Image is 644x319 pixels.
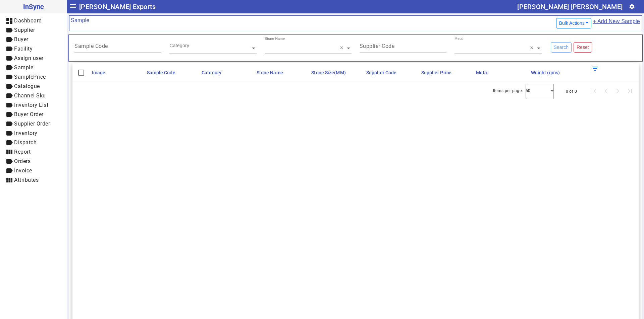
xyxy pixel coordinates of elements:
mat-icon: label [5,139,13,147]
span: InSync [5,1,61,12]
span: Sample [14,64,33,71]
mat-icon: label [5,92,13,100]
mat-icon: label [5,35,13,44]
span: Invoice [14,167,32,174]
span: Assign user [14,55,44,61]
mat-icon: label [5,157,13,165]
mat-icon: label [5,129,13,137]
mat-icon: view_module [5,176,13,184]
mat-icon: label [5,64,13,72]
span: Dashboard [14,17,42,24]
span: Inventory [14,130,38,136]
span: Buyer [14,36,29,43]
span: Channel Sku [14,92,46,99]
mat-icon: label [5,82,13,90]
mat-icon: label [5,120,13,128]
mat-icon: label [5,110,13,118]
span: Report [14,149,31,155]
mat-icon: label [5,54,13,62]
span: Dispatch [14,139,37,146]
mat-icon: label [5,101,13,109]
span: Catalogue [14,83,40,89]
mat-icon: label [5,167,13,175]
span: SamplePrice [14,74,46,80]
mat-icon: view_module [5,148,13,156]
span: Orders [14,158,31,164]
span: Buyer Order [14,111,44,117]
span: Inventory List [14,102,48,108]
mat-icon: label [5,73,13,81]
span: Supplier [14,27,35,33]
span: Supplier Order [14,121,50,127]
span: Attributes [14,177,39,183]
span: Facility [14,46,33,52]
mat-icon: label [5,26,13,34]
mat-icon: dashboard [5,17,13,25]
mat-icon: label [5,45,13,53]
